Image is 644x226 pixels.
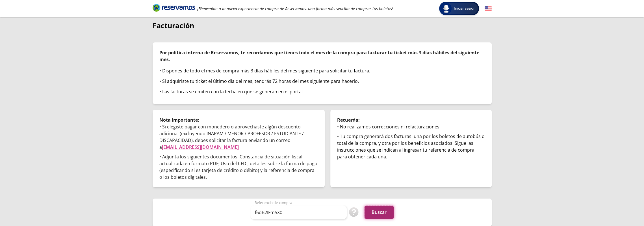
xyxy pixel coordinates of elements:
em: ¡Bienvenido a la nueva experiencia de compra de Reservamos, una forma más sencilla de comprar tus... [197,6,393,11]
div: • No realizamos correcciones ni refacturaciones. [337,123,485,130]
p: • Adjunta los siguientes documentos: Constancia de situación fiscal actualizada en formato PDF, U... [159,153,318,180]
p: Nota importante: [159,117,318,123]
i: Brand Logo [153,3,195,12]
div: • Las facturas se emiten con la fecha en que se generan en el portal. [159,88,485,95]
a: Brand Logo [153,3,195,14]
div: • Tu compra generará dos facturas: una por los boletos de autobús o total de la compra, y otra po... [337,133,485,160]
div: • Si adquiriste tu ticket el último día del mes, tendrás 72 horas del mes siguiente para hacerlo. [159,78,485,85]
p: Por política interna de Reservamos, te recordamos que tienes todo el mes de la compra para factur... [159,49,485,63]
p: Facturación [153,20,492,31]
span: Iniciar sesión [452,6,478,11]
a: [EMAIL_ADDRESS][DOMAIN_NAME] [162,144,239,150]
button: Buscar [365,206,394,219]
p: • Si elegiste pagar con monedero o aprovechaste algún descuento adicional (excluyendo INAPAM / ME... [159,123,318,150]
button: English [485,5,492,12]
p: Recuerda: [337,117,485,123]
div: • Dispones de todo el mes de compra más 3 días hábiles del mes siguiente para solicitar tu factura. [159,67,485,74]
